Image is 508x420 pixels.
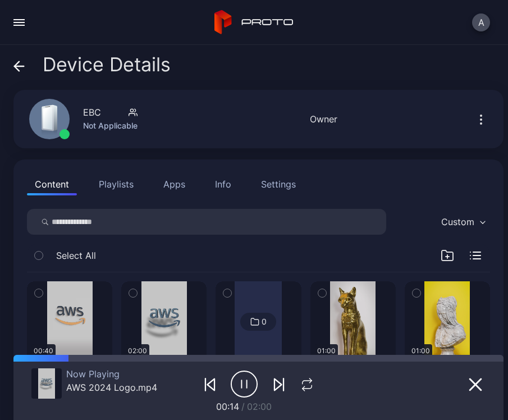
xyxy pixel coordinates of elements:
[216,401,239,412] span: 00:14
[207,173,239,195] button: Info
[241,401,245,412] span: /
[253,173,304,195] button: Settings
[261,177,296,191] div: Settings
[43,54,171,75] span: Device Details
[441,216,474,227] div: Custom
[155,173,193,195] button: Apps
[247,401,272,412] span: 02:00
[83,119,138,133] div: Not Applicable
[66,368,157,380] div: Now Playing
[91,173,141,195] button: Playlists
[66,382,157,393] div: AWS 2024 Logo.mp4
[310,112,337,126] div: Owner
[472,13,490,31] button: A
[436,209,490,235] button: Custom
[56,249,96,262] span: Select All
[83,106,101,119] div: EBC
[262,317,267,327] div: 0
[27,173,77,195] button: Content
[215,177,231,191] div: Info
